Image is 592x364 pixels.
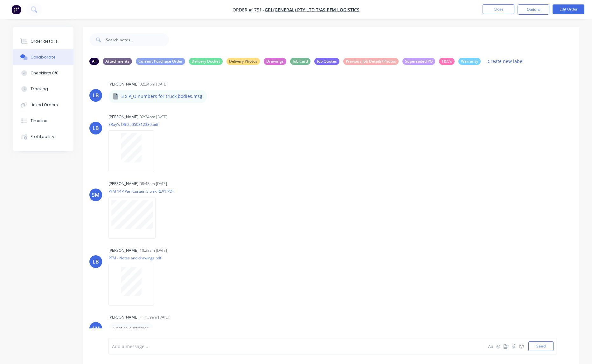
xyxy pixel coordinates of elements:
button: Linked Orders [13,97,73,113]
button: Checklists 0/0 [13,65,73,81]
button: Collaborate [13,49,73,65]
div: Job Card [290,58,310,65]
button: Edit Order [553,4,584,14]
div: SM [92,191,100,199]
button: Timeline [13,113,73,129]
div: AM [92,325,100,332]
p: PFM 14P Pan Curtain Sitrak REV1.PDF [108,189,174,194]
div: LB [93,124,99,132]
div: Attachments [103,58,132,65]
button: Options [518,4,549,15]
div: Previous Job Details/Photos [343,58,399,65]
div: 02:24pm [DATE] [140,81,167,87]
span: Order #1751 - [233,7,265,13]
div: Delivery Photos [226,58,260,65]
div: Tracking [31,86,48,92]
button: @ [495,342,502,350]
button: Create new label [484,57,527,65]
button: Close [483,4,514,14]
div: Checklists 0/0 [31,70,59,76]
img: Factory [11,5,21,14]
a: GPI (General) Pty Ltd T/As PFM Logistics [265,7,359,13]
button: ☺ [518,342,525,350]
div: LB [93,258,99,265]
div: 10:28am [DATE] [140,248,167,253]
div: All [89,58,99,65]
div: Profitability [31,134,54,140]
button: Send [528,341,554,351]
div: [PERSON_NAME] [108,314,138,320]
div: T&C's [439,58,455,65]
p: 3 x P_O numbers for truck bodies.msg [121,93,202,100]
div: Drawings [264,58,286,65]
div: Warranty [458,58,481,65]
div: [PERSON_NAME] [108,181,138,187]
div: Order details [31,38,58,44]
div: [PERSON_NAME] [108,248,138,253]
button: Tracking [13,81,73,97]
div: [PERSON_NAME] [108,81,138,87]
p: PFM - Notes and drawings.pdf [108,255,161,261]
div: Timeline [31,118,47,124]
input: Search notes... [106,33,169,46]
div: Current Purchase Order [136,58,185,65]
button: Profitability [13,129,73,145]
p: Sent to customer [113,325,148,332]
div: [PERSON_NAME] [108,114,138,120]
div: Superseded PO [402,58,435,65]
div: 08:48am [DATE] [140,181,167,187]
div: Delivery Docket [189,58,223,65]
div: Linked Orders [31,102,58,108]
button: Aa [487,342,495,350]
div: Job Quotes [314,58,339,65]
button: Order details [13,33,73,49]
p: SRay's Offi25050812330.pdf [108,122,161,127]
div: - 11:39am [DATE] [140,314,169,320]
div: 02:24pm [DATE] [140,114,167,120]
div: Collaborate [31,54,56,60]
div: LB [93,92,99,99]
